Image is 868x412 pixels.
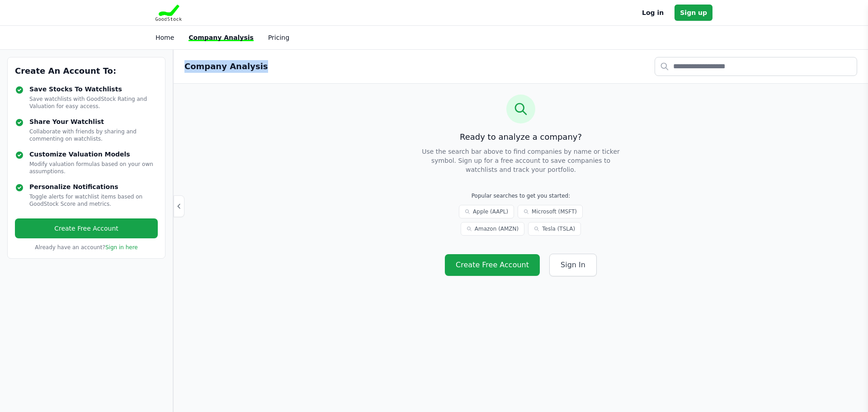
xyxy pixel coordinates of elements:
a: Company Analysis [189,34,254,41]
p: Use the search bar above to find companies by name or ticker symbol. Sign up for a free account t... [420,147,622,174]
a: Apple (AAPL) [459,205,514,218]
a: Tesla (TSLA) [528,222,581,236]
a: Home [156,34,174,41]
a: Create Free Account [15,218,158,238]
p: Toggle alerts for watchlist items based on GoodStock Score and metrics. [29,193,158,208]
h4: Save Stocks To Watchlists [29,85,158,94]
a: Microsoft (MSFT) [518,205,583,218]
p: Save watchlists with GoodStock Rating and Valuation for easy access. [29,95,158,110]
a: Log in [642,7,664,18]
h3: Ready to analyze a company? [347,131,694,143]
p: Collaborate with friends by sharing and commenting on watchlists. [29,128,158,142]
a: Sign In [549,254,597,276]
img: Goodstock Logo [156,5,182,21]
h4: Personalize Notifications [29,182,158,191]
p: Already have an account? [15,244,158,251]
h4: Customize Valuation Models [29,150,158,159]
a: Create Free Account [445,254,540,276]
a: Amazon (AMZN) [461,222,524,236]
p: Popular searches to get you started: [427,192,615,199]
p: Modify valuation formulas based on your own assumptions. [29,161,158,175]
a: Sign in here [105,244,138,251]
h2: Company Analysis [184,60,268,73]
a: Pricing [268,34,289,41]
h3: Create An Account To: [15,65,158,77]
h4: Share Your Watchlist [29,117,158,126]
a: Sign up [675,5,712,21]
